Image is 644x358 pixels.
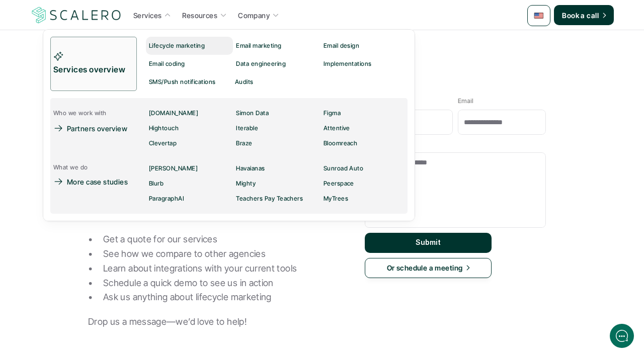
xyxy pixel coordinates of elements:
[236,125,258,132] p: Iterable
[562,10,599,21] p: Book a call
[149,180,164,187] p: Blurb
[103,276,340,291] p: Schedule a quick demo to see us in action
[324,125,350,132] p: Attentive
[458,110,546,135] input: Email
[233,191,320,206] a: Teachers Pay Teachers
[236,110,269,117] p: Simon Data
[320,191,408,206] a: MyTrees
[365,152,546,228] textarea: Message
[324,110,341,117] p: Figma
[146,73,232,91] a: SMS/Push notifications
[320,161,408,176] a: Sunroad Auto
[236,140,252,147] p: Braze
[233,55,320,73] a: Data engineering
[149,125,179,132] p: Hightouch
[233,121,320,136] a: Iterable
[146,161,233,176] a: [PERSON_NAME]
[324,60,372,67] p: Implementations
[320,37,408,55] a: Email design
[182,10,217,21] p: Resources
[236,42,281,49] p: Email marketing
[146,55,233,73] a: Email coding
[233,176,320,191] a: Mighty
[365,258,492,278] a: Or schedule a meeting
[324,195,348,202] p: MyTrees
[320,176,408,191] a: Peerspace
[320,55,408,73] a: Implementations
[133,10,162,21] p: Services
[416,238,441,247] p: Submit
[458,98,473,105] p: Email
[67,123,127,134] p: Partners overview
[53,164,88,171] p: What we do
[149,110,198,117] p: [DOMAIN_NAME]
[65,139,121,147] span: New conversation
[103,261,340,276] p: Learn about integrations with your current tools
[320,121,408,136] a: Attentive
[149,195,184,202] p: ParagraphAI
[146,121,233,136] a: Hightouch
[50,174,137,189] a: More case studies
[15,67,186,115] h2: Let us know if we can help with lifecycle marketing.
[235,78,254,85] p: Audits
[53,110,107,117] p: Who we work with
[320,106,408,121] a: Figma
[53,63,128,76] p: Services overview
[236,165,265,172] p: Havaianas
[50,37,137,91] a: Services overview
[233,106,320,121] a: Simon Data
[365,233,492,253] button: Submit
[232,73,318,91] a: Audits
[149,42,205,49] p: Lifecycle marketing
[16,133,186,153] button: New conversation
[236,195,303,202] p: Teachers Pay Teachers
[146,191,233,206] a: ParagraphAI
[233,161,320,176] a: Havaianas
[324,42,360,49] p: Email design
[84,293,127,300] span: We run on Gist
[320,136,408,151] a: Bloomreach
[554,5,614,25] a: Book a call
[149,165,198,172] p: [PERSON_NAME]
[103,290,340,305] p: Ask us anything about lifecycle marketing
[103,232,340,247] p: Get a quote for our services
[324,140,358,147] p: Bloomreach
[50,121,133,136] a: Partners overview
[103,247,340,261] p: See how we compare to other agencies
[236,60,286,67] p: Data engineering
[534,11,544,21] img: 🇺🇸
[238,10,270,21] p: Company
[146,106,233,121] a: [DOMAIN_NAME]
[30,6,123,25] img: Scalero company logotype
[146,136,233,151] a: Clevertap
[233,37,320,55] a: Email marketing
[324,180,354,187] p: Peerspace
[15,49,186,65] h1: Hi! Welcome to [GEOGRAPHIC_DATA].
[236,180,256,187] p: Mighty
[610,324,634,348] iframe: gist-messenger-bubble-iframe
[149,140,177,147] p: Clevertap
[387,262,463,273] p: Or schedule a meeting
[233,136,320,151] a: Braze
[149,60,185,67] p: Email coding
[146,176,233,191] a: Blurb
[324,165,364,172] p: Sunroad Auto
[146,37,233,55] a: Lifecycle marketing
[149,78,216,85] p: SMS/Push notifications
[67,176,128,187] p: More case studies
[88,315,340,329] p: Drop us a message—we’d love to help!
